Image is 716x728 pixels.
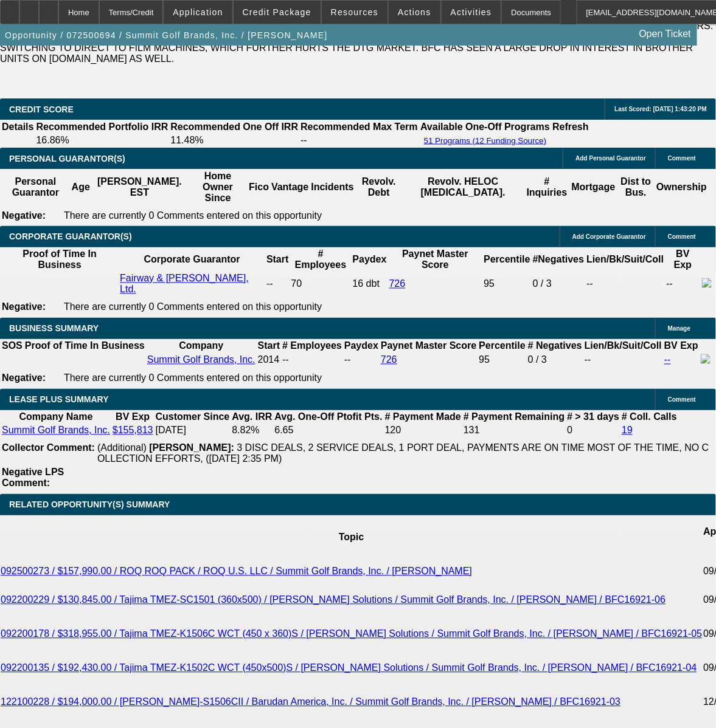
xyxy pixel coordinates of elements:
[533,255,585,265] b: #Negatives
[702,278,712,288] img: facebook-icon.png
[384,425,462,437] td: 120
[5,30,328,40] span: Opportunity / 072500694 / Summit Golf Brands, Inc. / [PERSON_NAME]
[353,255,387,265] b: Paydex
[674,249,692,270] b: BV Exp
[266,255,288,265] b: Start
[668,396,696,403] span: Comment
[656,182,707,192] b: Ownership
[666,273,700,296] td: --
[274,425,383,437] td: 6.65
[463,425,565,437] td: 131
[2,373,46,383] b: Negative:
[64,210,322,221] span: There are currently 0 Comments entered on this opportunity
[9,395,109,405] span: LEASE PLUS SUMMARY
[258,341,280,351] b: Start
[572,233,646,240] span: Add Corporate Guarantor
[2,210,46,221] b: Negative:
[344,341,378,351] b: Paydex
[300,134,419,146] td: --
[402,249,468,270] b: Paynet Master Score
[668,155,696,162] span: Comment
[420,121,551,133] th: Available One-Off Programs
[72,182,90,192] b: Age
[2,425,110,436] a: Summit Golf Brands, Inc.
[622,412,677,422] b: # Coll. Calls
[668,233,696,240] span: Comment
[528,355,582,366] div: 0 / 3
[385,412,461,422] b: # Payment Made
[156,412,230,422] b: Customer Since
[9,154,125,163] span: PERSONAL GUARANTOR(S)
[203,171,233,203] b: Home Owner Since
[149,443,234,453] b: [PERSON_NAME]:
[352,273,388,296] td: 16 dbt
[232,412,272,422] b: Avg. IRR
[575,155,646,162] span: Add Personal Guarantor
[1,663,697,673] a: 092200135 / $192,430.00 / Tajima TMEZ-K1502C WCT (450x500)S / [PERSON_NAME] Solutions / Summit Go...
[451,7,492,17] span: Activities
[9,232,132,242] span: CORPORATE GUARANTOR(S)
[144,255,240,265] b: Corporate Guarantor
[2,443,95,453] b: Collector Comment:
[97,443,147,453] span: (Additional)
[479,341,525,351] b: Percentile
[19,412,92,422] b: Company Name
[64,302,322,312] span: There are currently 0 Comments entered on this opportunity
[533,279,585,290] div: 0 / 3
[1,249,118,272] th: Proof of Time In Business
[614,106,707,112] span: Last Scored: [DATE] 1:43:20 PM
[585,341,662,351] b: Lien/Bk/Suit/Coll
[1,121,34,133] th: Details
[64,373,322,383] span: There are currently 0 Comments entered on this opportunity
[381,341,476,351] b: Paynet Master Score
[584,354,662,367] td: --
[35,134,169,146] td: 16.86%
[147,355,255,365] a: Summit Golf Brands, Inc.
[282,341,342,351] b: # Employees
[344,354,379,367] td: --
[274,412,382,422] b: Avg. One-Off Ptofit Pts.
[331,7,378,17] span: Resources
[464,412,565,422] b: # Payment Remaining
[586,273,664,296] td: --
[701,354,711,364] img: facebook-icon.png
[179,341,223,351] b: Company
[420,136,551,146] button: 51 Programs (12 Funding Source)
[311,182,353,192] b: Incidents
[1,629,702,639] a: 092200178 / $318,955.00 / Tajima TMEZ-K1506C WCT (450 x 360)S / [PERSON_NAME] Solutions / Summit ...
[12,176,59,197] b: Personal Guarantor
[362,176,396,197] b: Revolv. Debt
[389,279,406,289] a: 726
[249,182,269,192] b: Fico
[527,176,568,197] b: # Inquiries
[170,121,299,133] th: Recommended One Off IRR
[155,425,231,437] td: [DATE]
[322,1,388,24] button: Resources
[231,425,273,437] td: 8.82%
[97,443,709,464] span: 3 DISC DEALS, 2 SERVICE DEALS, 1 PORT DEAL, PAYMENTS ARE ON TIME MOST OF THE TIME, NO COLLECTION ...
[621,176,652,197] b: Dist to Bus.
[9,105,74,114] span: CREDIT SCORE
[398,7,431,17] span: Actions
[35,121,169,133] th: Recommended Portfolio IRR
[234,1,321,24] button: Credit Package
[173,7,223,17] span: Application
[421,176,506,197] b: Revolv. HELOC [MEDICAL_DATA].
[586,255,664,265] b: Lien/Bk/Suit/Coll
[528,341,582,351] b: # Negatives
[622,425,633,436] a: 19
[664,355,671,365] a: --
[484,279,530,290] div: 95
[1,697,620,707] a: 122100228 / $194,000.00 / [PERSON_NAME]-S1506CII / Barudan America, Inc. / Summit Golf Brands, In...
[97,176,182,197] b: [PERSON_NAME]. EST
[1,595,666,605] a: 092200229 / $130,845.00 / Tajima TMEZ-SC1501 (360x500) / [PERSON_NAME] Solutions / Summit Golf Br...
[9,324,99,334] span: BUSINESS SUMMARY
[120,273,249,295] a: Fairway & [PERSON_NAME], Ltd.
[566,425,620,437] td: 0
[282,355,289,365] span: --
[389,1,440,24] button: Actions
[243,7,311,17] span: Credit Package
[381,355,397,365] a: 726
[291,273,351,296] td: 70
[668,325,690,332] span: Manage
